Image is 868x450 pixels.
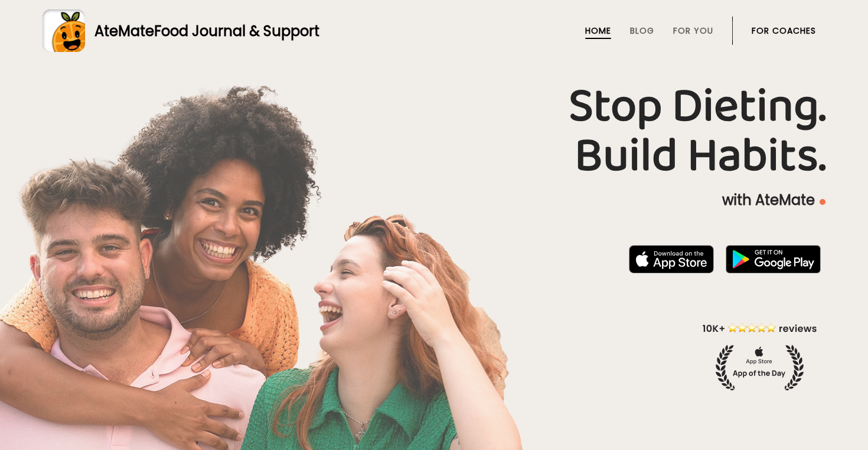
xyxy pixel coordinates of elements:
img: badge-download-apple.svg [629,245,714,273]
img: badge-download-google.png [726,245,821,273]
p: with AteMate [43,191,825,210]
a: Blog [630,26,654,35]
a: For You [673,26,713,35]
a: For Coaches [752,26,816,35]
img: home-hero-appoftheday.png [694,321,825,390]
span: Food Journal & Support [154,21,319,41]
h1: Stop Dieting. Build Habits. [43,82,825,181]
a: Home [585,26,611,35]
a: AteMateFood Journal & Support [43,9,825,52]
div: AteMate [85,21,319,41]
